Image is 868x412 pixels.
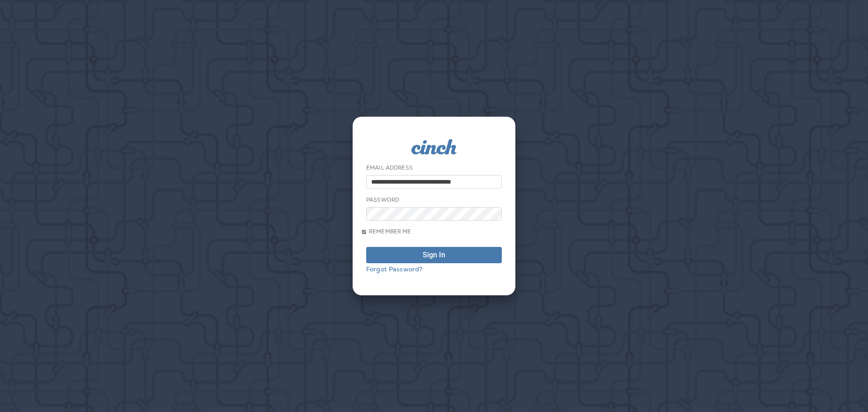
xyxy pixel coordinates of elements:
[366,164,413,171] label: Email Address
[369,228,411,235] span: Remember me
[366,247,502,263] button: Sign In
[423,251,445,259] div: Sign In
[366,196,399,204] label: Password
[366,265,422,273] a: Forgot Password?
